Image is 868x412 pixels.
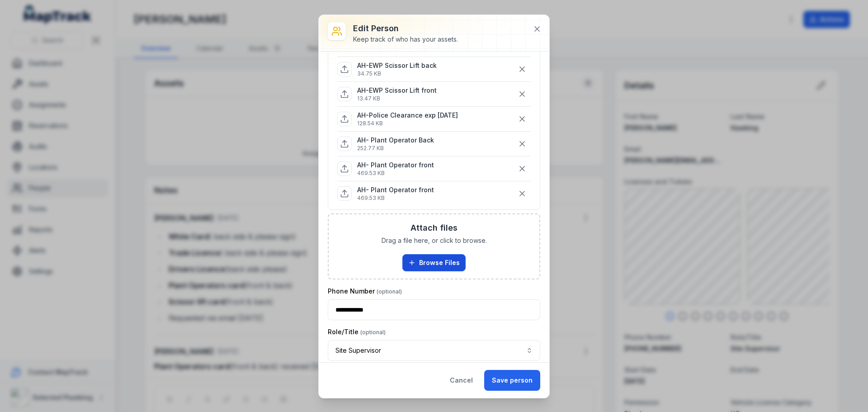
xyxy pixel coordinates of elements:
p: 13.47 KB [357,95,437,102]
p: 34.75 KB [357,70,437,77]
button: Cancel [442,370,481,391]
p: AH-Police Clearance exp [DATE] [357,111,458,120]
p: 252.77 KB [357,145,434,152]
h3: Edit person [353,22,458,35]
p: 469.53 KB [357,170,434,177]
p: 469.53 KB [357,194,434,202]
label: Role/Title [328,327,386,336]
label: Phone Number [328,287,402,296]
p: AH- Plant Operator front [357,161,434,170]
div: Keep track of who has your assets. [353,35,458,44]
button: Site Supervisor [328,340,540,361]
p: AH-EWP Scissor Lift back [357,61,437,70]
p: AH- Plant Operator Back [357,136,434,145]
h3: Attach files [410,222,458,234]
button: Save person [484,370,540,391]
button: Browse Files [402,254,466,271]
p: AH- Plant Operator front [357,185,434,194]
p: AH-EWP Scissor Lift front [357,86,437,95]
span: Drag a file here, or click to browse. [382,236,487,245]
p: 128.54 KB [357,120,458,127]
